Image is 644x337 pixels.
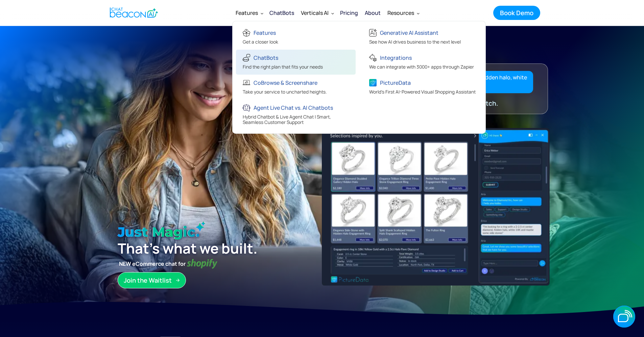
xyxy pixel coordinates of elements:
[236,100,356,130] a: Agent Live Chat vs. AI ChatbotsHybrid Chatbot & Live Agent Chat | Smart, Seamless Customer Support
[118,239,258,258] strong: That’s what we built.
[361,4,384,22] a: About
[380,53,412,62] div: Integrations
[118,259,187,268] strong: NEW eCommerce chat for
[243,89,327,96] div: Take your service to uncharted heights.
[254,78,317,87] div: CoBrowse & Screenshare
[236,50,356,75] a: ChatBotsFind the right plan that fits your needs
[269,8,294,18] div: ChatBots
[254,53,278,62] div: ChatBots
[243,114,351,127] div: Hybrid Chatbot & Live Agent Chat | Smart, Seamless Customer Support
[301,8,329,18] div: Verticals AI
[369,39,461,46] div: See how AI drives business to the next level
[321,128,549,285] img: ChatBeacon New UI Experience
[331,12,334,15] img: Dropdown
[384,5,422,21] div: Resources
[337,4,361,22] a: Pricing
[232,5,266,21] div: Features
[254,103,333,112] div: Agent Live Chat vs. AI Chatbots
[297,5,337,21] div: Verticals AI
[236,25,356,50] a: FeaturesGet a closer look
[243,39,278,46] div: Get a closer look
[118,221,308,243] h1: Just Magic.
[380,28,438,37] div: Generative AI Assistant
[380,78,411,87] div: PictureData
[369,89,476,95] span: World's First AI-Powered Visual Shopping Assistant
[362,25,482,50] a: Generative AI AssistantSee how AI drives business to the next level
[261,12,263,15] img: Dropdown
[417,12,420,15] img: Dropdown
[236,8,258,18] div: Features
[176,278,180,282] img: Arrow
[387,8,414,18] div: Resources
[365,8,381,18] div: About
[266,4,297,22] a: ChatBots
[243,64,323,71] div: Find the right plan that fits your needs
[124,276,172,285] div: Join the Waitlist
[340,8,358,18] div: Pricing
[362,75,482,100] a: PictureDataWorld's First AI-Powered Visual Shopping Assistant
[118,272,186,288] a: Join the Waitlist
[232,21,486,134] nav: Features
[104,4,162,21] a: home
[236,75,356,100] a: CoBrowse & ScreenshareTake your service to uncharted heights.
[493,6,540,20] a: Book Demo
[369,64,474,71] div: We can integrate with 3000+ apps through Zapier
[500,8,533,17] div: Book Demo
[254,28,276,37] div: Features
[362,50,482,75] a: IntegrationsWe can integrate with 3000+ apps through Zapier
